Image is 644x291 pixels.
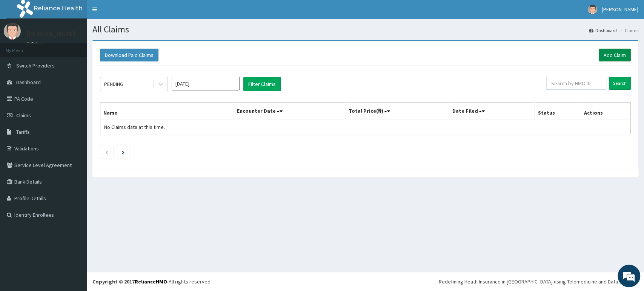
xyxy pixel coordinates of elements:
th: Status [535,103,581,120]
span: No Claims data at this time. [104,124,165,130]
a: Previous page [105,149,108,155]
div: PENDING [104,80,123,88]
img: User Image [588,5,597,14]
img: User Image [4,23,21,40]
span: Dashboard [16,79,41,86]
p: [PERSON_NAME] [26,31,76,37]
span: Switch Providers [16,62,55,69]
th: Date Filed [449,103,535,120]
span: Claims [16,112,31,119]
span: Tariffs [16,129,30,135]
th: Total Price(₦) [346,103,449,120]
th: Name [100,103,234,120]
footer: All rights reserved. [87,272,644,291]
a: Add Claim [599,49,631,61]
input: Search by HMO ID [546,77,606,90]
li: Claims [618,27,638,34]
h1: All Claims [92,25,638,34]
th: Actions [581,103,630,120]
input: Select Month and Year [172,77,240,90]
a: Online [26,41,45,46]
span: [PERSON_NAME] [602,6,638,13]
button: Download Paid Claims [100,49,158,61]
a: Next page [122,149,124,155]
th: Encounter Date [234,103,346,120]
a: RelianceHMO [135,278,167,285]
input: Search [609,77,631,90]
a: Dashboard [589,27,617,34]
button: Filter Claims [243,77,281,91]
div: Redefining Heath Insurance in [GEOGRAPHIC_DATA] using Telemedicine and Data Science! [439,278,638,285]
strong: Copyright © 2017 . [92,278,169,285]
